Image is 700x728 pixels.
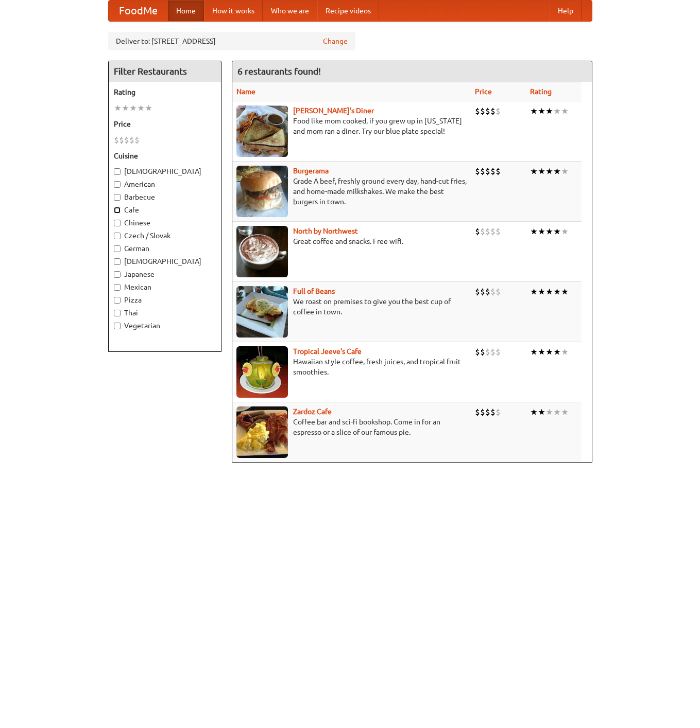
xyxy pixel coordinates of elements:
[530,406,538,418] li: ★
[129,134,134,146] li: $
[293,347,362,356] b: Tropical Jeeve's Cafe
[538,166,545,177] li: ★
[475,226,480,237] li: $
[114,284,121,291] input: Mexican
[485,226,490,237] li: $
[545,105,553,117] li: ★
[480,286,485,297] li: $
[293,106,374,115] a: [PERSON_NAME]'s Diner
[553,166,561,177] li: ★
[237,66,321,76] ng-pluralize: 6 restaurants found!
[114,245,121,252] input: German
[480,105,485,117] li: $
[485,105,490,117] li: $
[490,406,496,418] li: $
[480,226,485,237] li: $
[538,105,545,117] li: ★
[490,226,496,237] li: $
[114,151,216,161] h5: Cuisine
[490,166,496,177] li: $
[114,205,216,215] label: Cafe
[236,417,467,437] p: Coffee bar and sci-fi bookshop. Come in for an espresso or a slice of our famous pie.
[114,295,216,305] label: Pizza
[480,346,485,358] li: $
[538,406,545,418] li: ★
[236,116,467,136] p: Food like mom cooked, if you grew up in [US_STATE] and mom ran a diner. Try our blue plate special!
[561,346,569,358] li: ★
[550,1,582,21] a: Help
[109,61,221,82] h4: Filter Restaurants
[114,87,216,97] h5: Rating
[496,105,501,117] li: $
[293,407,332,416] a: Zardoz Cafe
[236,176,467,207] p: Grade A beef, freshly ground every day, hand-cut fries, and home-made milkshakes. We make the bes...
[538,226,545,237] li: ★
[114,102,122,114] li: ★
[480,406,485,418] li: $
[236,236,467,246] p: Great coffee and snacks. Free wifi.
[204,1,263,21] a: How it works
[545,286,553,297] li: ★
[114,258,121,265] input: [DEMOGRAPHIC_DATA]
[114,119,216,129] h5: Price
[114,166,216,176] label: [DEMOGRAPHIC_DATA]
[236,406,288,458] img: zardoz.jpg
[119,134,124,146] li: $
[475,166,480,177] li: $
[561,286,569,297] li: ★
[475,346,480,358] li: $
[114,134,119,146] li: $
[114,243,216,254] label: German
[561,105,569,117] li: ★
[114,230,216,241] label: Czech / Slovak
[236,226,288,277] img: north.jpg
[545,166,553,177] li: ★
[114,168,121,175] input: [DEMOGRAPHIC_DATA]
[114,179,216,189] label: American
[530,346,538,358] li: ★
[114,218,216,228] label: Chinese
[496,286,501,297] li: $
[129,102,137,114] li: ★
[236,166,288,217] img: burgerama.jpg
[530,87,552,96] a: Rating
[145,102,152,114] li: ★
[114,308,216,318] label: Thai
[114,192,216,202] label: Barbecue
[114,282,216,292] label: Mexican
[236,105,288,157] img: sallys.jpg
[561,226,569,237] li: ★
[490,346,496,358] li: $
[293,167,329,175] b: Burgerama
[545,406,553,418] li: ★
[236,286,288,338] img: beans.jpg
[236,357,467,377] p: Hawaiian style coffee, fresh juices, and tropical fruit smoothies.
[485,346,490,358] li: $
[485,166,490,177] li: $
[530,226,538,237] li: ★
[114,310,121,316] input: Thai
[480,166,485,177] li: $
[122,102,129,114] li: ★
[114,233,121,239] input: Czech / Slovak
[293,287,335,295] a: Full of Beans
[263,1,317,21] a: Who we are
[561,406,569,418] li: ★
[490,105,496,117] li: $
[553,406,561,418] li: ★
[134,134,140,146] li: $
[236,346,288,398] img: jeeves.jpg
[553,346,561,358] li: ★
[114,323,121,329] input: Vegetarian
[114,207,121,214] input: Cafe
[538,346,545,358] li: ★
[496,166,501,177] li: $
[496,226,501,237] li: $
[530,286,538,297] li: ★
[236,296,467,317] p: We roast on premises to give you the best cup of coffee in town.
[496,406,501,418] li: $
[114,194,121,201] input: Barbecue
[496,346,501,358] li: $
